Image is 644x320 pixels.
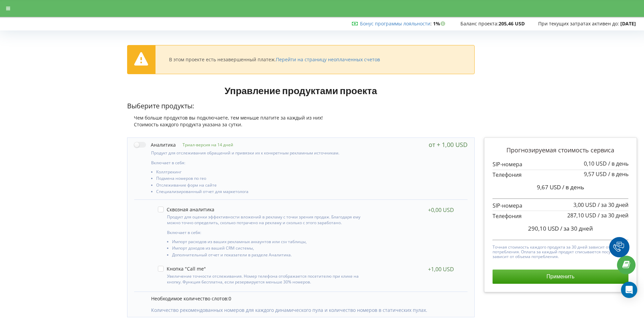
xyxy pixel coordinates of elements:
[429,141,468,148] div: от + 1,00 USD
[560,225,593,232] span: / за 30 дней
[167,214,365,226] p: Продукт для оценки эффективности вложений в рекламу с точки зрения продаж. Благодаря ему можно то...
[156,176,367,183] li: Подмена номеров по гео
[598,201,628,209] span: / за 30 дней
[493,171,628,179] p: Телефония
[493,161,628,168] p: SIP-номера
[608,170,628,178] span: / в день
[167,273,365,285] p: Увеличение точности отслеживания. Номер телефона отображается посетителю при клике на кнопку. Фун...
[172,246,365,252] li: Импорт доходов из вашей CRM системы,
[156,189,367,196] li: Специализированный отчет для маркетолога
[493,146,628,155] p: Прогнозируемая стоимость сервиса
[428,266,454,273] div: +1,00 USD
[167,230,365,235] p: Включает в себя:
[229,295,231,302] span: 0
[127,101,475,111] p: Выберите продукты:
[276,56,380,63] a: Перейти на страницу неоплаченных счетов
[567,212,596,219] span: 287,10 USD
[151,295,461,302] p: Необходимое количество слотов:
[493,202,628,210] p: SIP-номера
[172,253,365,259] li: Дополнительный отчет и показатели в разделе Аналитика.
[621,282,637,298] div: Open Intercom Messenger
[584,170,607,178] span: 9,57 USD
[493,243,628,259] p: Точная стоимость каждого продукта за 30 дней зависит от объема потребления. Оплата за каждый прод...
[537,183,561,191] span: 9,67 USD
[493,212,628,220] p: Телефония
[127,84,475,97] h1: Управление продуктами проекта
[127,114,475,121] div: Чем больше продуктов вы подключаете, тем меньше платите за каждый из них!
[493,270,628,284] button: Применить
[584,160,607,167] span: 0,10 USD
[428,207,454,213] div: +0,00 USD
[151,160,367,166] p: Включает в себя:
[176,142,233,148] p: Триал-версия на 14 дней
[573,201,596,209] span: 3,00 USD
[620,20,636,27] strong: [DATE]
[172,239,365,246] li: Импорт расходов из ваших рекламных аккаунтов или csv таблицы,
[169,57,380,63] div: В этом проекте есть незавершенный платеж.
[499,20,525,27] strong: 205,46 USD
[158,266,206,272] label: Кнопка "Call me"
[598,212,628,219] span: / за 30 дней
[158,207,214,212] label: Сквозная аналитика
[360,20,432,27] span: :
[156,183,367,189] li: Отслеживание форм на сайте
[156,170,367,176] li: Коллтрекинг
[134,141,176,148] label: Аналитика
[360,20,430,27] a: Бонус программы лояльности
[151,150,367,156] p: Продукт для отслеживания обращений и привязки их к конкретным рекламным источникам.
[433,20,447,27] strong: 1%
[562,183,584,191] span: / в день
[608,160,628,167] span: / в день
[151,307,461,314] p: Количество рекомендованных номеров для каждого динамического пула и количество номеров в статичес...
[528,225,559,232] span: 290,10 USD
[127,121,475,128] div: Стоимость каждого продукта указана за сутки.
[538,20,619,27] span: При текущих затратах активен до:
[460,20,499,27] span: Баланс проекта:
